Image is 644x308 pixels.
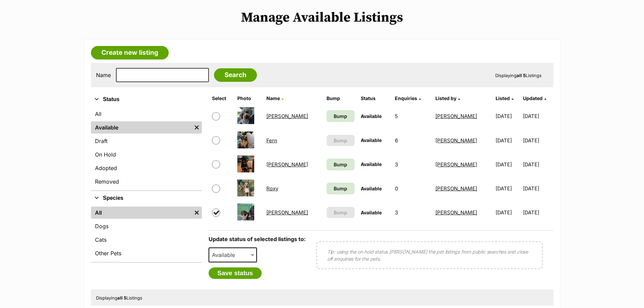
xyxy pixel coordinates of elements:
span: Bump [334,209,347,216]
span: Updated [523,95,543,101]
a: [PERSON_NAME] [435,113,477,119]
a: Fern [266,137,277,144]
strong: all 5 [117,295,126,301]
td: [DATE] [523,177,552,200]
td: [DATE] [523,104,552,128]
a: Create new listing [91,46,169,60]
a: Other Pets [91,247,202,259]
span: Available [361,186,382,191]
span: Name [266,95,280,101]
span: Listed [496,95,510,101]
td: [DATE] [523,201,552,224]
div: Species [91,205,202,262]
a: [PERSON_NAME] [435,209,477,216]
a: [PERSON_NAME] [435,161,477,168]
a: Listed [496,95,514,101]
a: [PERSON_NAME] [435,185,477,192]
td: [DATE] [493,129,522,152]
span: Available [209,250,242,260]
a: On Hold [91,148,202,161]
a: Updated [523,95,546,101]
td: 3 [392,153,432,176]
a: Name [266,95,284,101]
th: Photo [235,93,263,104]
a: Roxy [266,185,278,192]
span: Displaying Listings [495,73,542,78]
a: Available [91,121,192,134]
td: 6 [392,129,432,152]
td: [DATE] [493,104,522,128]
label: Name [96,72,111,78]
a: Dogs [91,220,202,232]
td: [DATE] [493,153,522,176]
span: Bump [334,161,347,168]
button: Species [91,194,202,203]
span: translation missing: en.admin.listings.index.attributes.enquiries [395,95,417,101]
span: Available [361,113,382,119]
td: [DATE] [523,153,552,176]
span: Bump [334,185,347,192]
p: Tip: using the on hold status [PERSON_NAME] the pet listings from public searches and close off e... [327,248,532,262]
th: Select [209,93,234,104]
span: Available [209,247,257,262]
button: Bump [327,135,355,146]
a: Bump [327,110,355,122]
a: All [91,108,202,120]
a: Bump [327,159,355,170]
a: Enquiries [395,95,421,101]
a: [PERSON_NAME] [266,113,308,119]
td: [DATE] [493,201,522,224]
label: Update status of selected listings to: [209,236,306,242]
strong: all 5 [517,73,526,78]
td: [DATE] [523,129,552,152]
span: Available [361,210,382,215]
a: [PERSON_NAME] [266,161,308,168]
span: Bump [334,113,347,120]
span: Available [361,161,382,167]
a: Listed by [435,95,460,101]
td: 0 [392,177,432,200]
a: Adopted [91,162,202,174]
button: Bump [327,207,355,218]
button: Status [91,95,202,104]
span: Listed by [435,95,456,101]
button: Save status [209,267,262,279]
a: Draft [91,135,202,147]
a: Remove filter [192,207,202,219]
input: Search [214,68,257,82]
span: Displaying Listings [96,295,142,301]
th: Bump [324,93,357,104]
th: Status [358,93,391,104]
a: Remove filter [192,121,202,134]
a: Removed [91,175,202,188]
a: [PERSON_NAME] [266,209,308,216]
a: [PERSON_NAME] [435,137,477,144]
a: All [91,207,192,219]
td: 5 [392,104,432,128]
span: Available [361,137,382,143]
a: Cats [91,234,202,246]
td: 3 [392,201,432,224]
div: Status [91,106,202,190]
a: Bump [327,183,355,194]
span: Bump [334,137,347,144]
td: [DATE] [493,177,522,200]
